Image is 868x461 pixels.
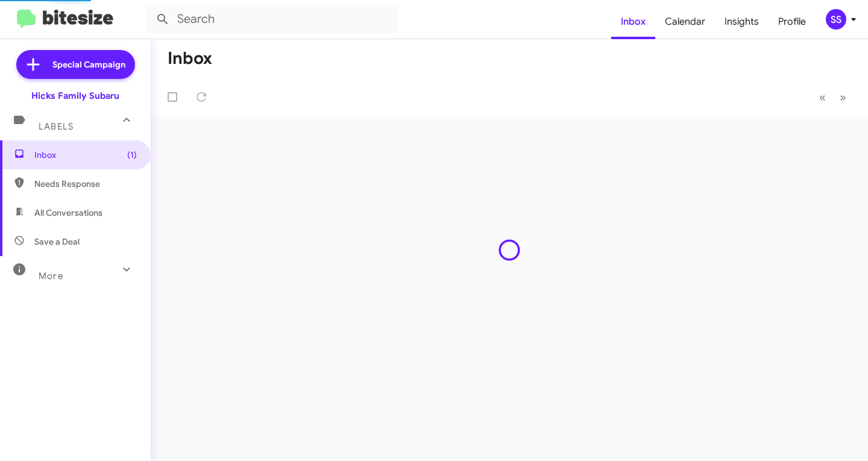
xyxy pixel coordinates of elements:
span: Needs Response [34,178,137,190]
span: Inbox [34,149,137,161]
button: SS [816,9,855,30]
span: Labels [39,121,74,132]
span: All Conversations [34,207,102,219]
span: Save a Deal [34,236,80,248]
span: « [819,90,826,105]
span: More [39,271,63,281]
button: Previous [812,85,833,110]
button: Next [832,85,854,110]
a: Special Campaign [16,50,135,79]
div: Hicks Family Subaru [31,90,119,102]
a: Insights [715,4,769,39]
span: (1) [127,149,137,161]
span: » [840,90,846,105]
h1: Inbox [168,49,212,68]
div: SS [826,9,846,30]
a: Calendar [655,4,715,39]
input: Search [146,5,399,34]
span: Special Campaign [52,58,125,71]
a: Profile [769,4,816,39]
nav: Page navigation example [813,85,854,110]
a: Inbox [611,4,655,39]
